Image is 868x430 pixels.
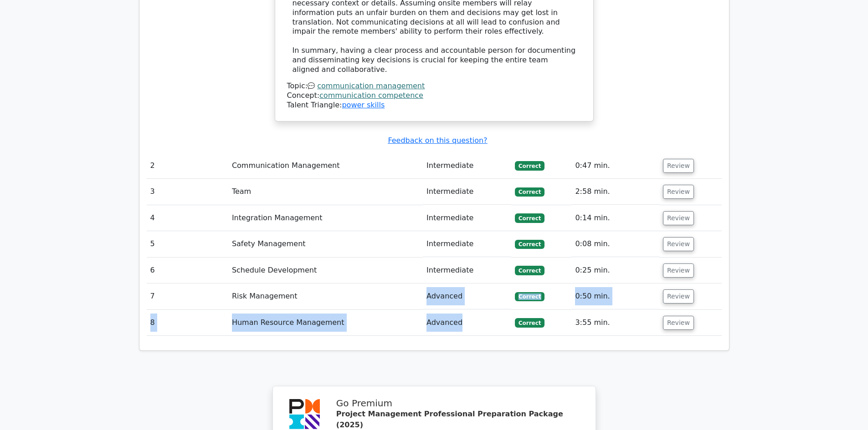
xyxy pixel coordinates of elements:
[319,91,423,100] a: communication competence
[515,266,544,275] span: Correct
[228,179,423,205] td: Team
[423,310,511,336] td: Advanced
[287,91,581,101] div: Concept:
[147,283,228,309] td: 7
[515,161,544,170] span: Correct
[287,81,581,110] div: Talent Triangle:
[515,292,544,301] span: Correct
[571,258,659,283] td: 0:25 min.
[228,310,423,336] td: Human Resource Management
[663,316,694,330] button: Review
[423,231,511,257] td: Intermediate
[663,237,694,251] button: Review
[663,159,694,173] button: Review
[571,310,659,336] td: 3:55 min.
[515,318,544,327] span: Correct
[147,179,228,205] td: 3
[147,205,228,231] td: 4
[228,153,423,179] td: Communication Management
[515,187,544,197] span: Correct
[423,179,511,205] td: Intermediate
[228,231,423,257] td: Safety Management
[228,258,423,283] td: Schedule Development
[571,231,659,257] td: 0:08 min.
[228,205,423,231] td: Integration Management
[388,136,487,145] a: Feedback on this question?
[571,179,659,205] td: 2:58 min.
[423,205,511,231] td: Intermediate
[663,185,694,199] button: Review
[147,258,228,283] td: 6
[423,258,511,283] td: Intermediate
[423,153,511,179] td: Intermediate
[571,153,659,179] td: 0:47 min.
[287,81,581,91] div: Topic:
[515,240,544,249] span: Correct
[663,263,694,278] button: Review
[228,283,423,309] td: Risk Management
[571,205,659,231] td: 0:14 min.
[663,289,694,304] button: Review
[571,283,659,309] td: 0:50 min.
[147,153,228,179] td: 2
[423,283,511,309] td: Advanced
[147,310,228,336] td: 8
[342,101,385,109] a: power skills
[317,81,425,90] a: communication management
[663,211,694,225] button: Review
[515,213,544,223] span: Correct
[147,231,228,257] td: 5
